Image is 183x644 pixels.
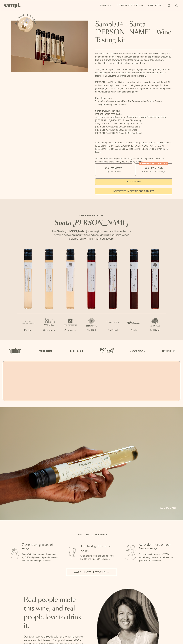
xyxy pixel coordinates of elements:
li: [PERSON_NAME] 2021 Estate Grown Syrah [95,128,172,132]
p: Pinot Noir [81,329,102,332]
li: [PERSON_NAME] 2021 Cuvee le Bec Red Blend [95,132,172,135]
button: Watch how it works [66,569,117,576]
span: $55 - One Pack [105,166,122,169]
a: Corporate Gifting [116,3,144,8]
img: Artboard_5_7fdae55a-36fd-43f7-8bfd-f74a06a2878e_x450.png [68,345,84,356]
p: Fall in love with a wine, or 7? We make it easy to order more bottles or glasses of your favorites. [139,553,175,562]
a: Shop All [99,3,113,8]
li: 3 / 7 [60,249,81,340]
em: Santa [PERSON_NAME] [55,220,128,226]
button: Add to Cart [95,178,172,185]
div: Christmas SALE! Save 20% [139,162,168,165]
span: [PERSON_NAME] 2022 Riesling [95,113,122,115]
p: Sampl's tasting capsule allows you to try 7 100ml glasses of premium wines without committing to ... [22,553,58,562]
h3: Re-order more of your favorite wine [139,543,175,551]
small: Try the Capsule [106,170,121,173]
h1: Sampl.04 - Santa [PERSON_NAME] - Wine Tasting Kit [95,21,172,44]
span: [GEOGRAPHIC_DATA], [GEOGRAPHIC_DATA] [118,148,163,150]
strong: Santa [PERSON_NAME]: [95,110,120,112]
small: Perfect For 2-4 Tastings [142,170,165,173]
span: $95 - Two Pack [145,166,163,169]
img: Artboard_1_c8cd28af-0030-4af1-819c-248e302c7f06_x450.png [7,345,23,356]
li: [GEOGRAPHIC_DATA] 2022 Estate Chardonnay [95,119,172,122]
h2: Real people made this wine, and real people love to drink it. [24,596,86,630]
span: , [117,148,118,150]
img: Sampl.04 - Santa Barbara - Wine Tasting Kit [11,21,88,72]
a: interested in gifting for groups? [95,188,172,194]
li: [PERSON_NAME] 2022 La Cuadrilla Red Blend [95,125,172,128]
p: Red Blend [102,329,123,332]
h3: 7 premium glasses of wine [22,543,58,551]
h3: The best gift for wine lovers [80,544,116,553]
li: 4 / 7 [81,249,102,340]
img: Sampl logo [4,3,21,8]
li: 1 / 7 [17,249,39,340]
button: See how it works [18,17,33,32]
span: Santa [PERSON_NAME] Winery 2022 [GEOGRAPHIC_DATA] [GEOGRAPHIC_DATA] [95,116,166,118]
img: Artboard_4_28b4d326-c26e-48f9-9c80-911f17d6414e_x450.png [99,345,115,356]
p: Gift a tasting flight of hand-selected, hard-to-find [US_STATE] wines. [80,554,116,561]
img: Artboard_6_04f9a106-072f-468a-bdd7-f11783b05722_x450.png [38,345,53,356]
p: Riesling [17,329,39,332]
p: Syrah [123,329,144,332]
li: 7 / 7 [144,249,166,340]
li: Story Of Soil 2022 Gold Coast Vineyard Pinot Noir [95,122,172,125]
li: 2 / 7 [39,249,60,340]
li: 5 / 7 [102,249,123,340]
li: 6 / 7 [123,249,144,340]
div: Gift some of the best wines from small producers in [GEOGRAPHIC_DATA]. It’s no secret that the be... [95,52,172,163]
h2: A gift that gives more [76,533,107,536]
p: Chardonnay [60,329,81,332]
p: Red Blend [144,329,166,332]
img: Artboard_3_0b291449-6e8c-4d07-b2c2-3f3601a19cd1_x450.png [130,345,145,356]
a: Our Story [147,3,164,8]
p: CURRENT RELEASE [49,214,134,217]
a: Add to cart [160,506,179,510]
p: Chardonnay [39,329,60,332]
img: Artboard_7_5b34974b-f019-449e-91fb-745f8d0877ee_x450.png [160,345,176,356]
p: The Santa [PERSON_NAME] wine region boasts a diverse terroir, nestled between mountains and sea, ... [49,229,134,241]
